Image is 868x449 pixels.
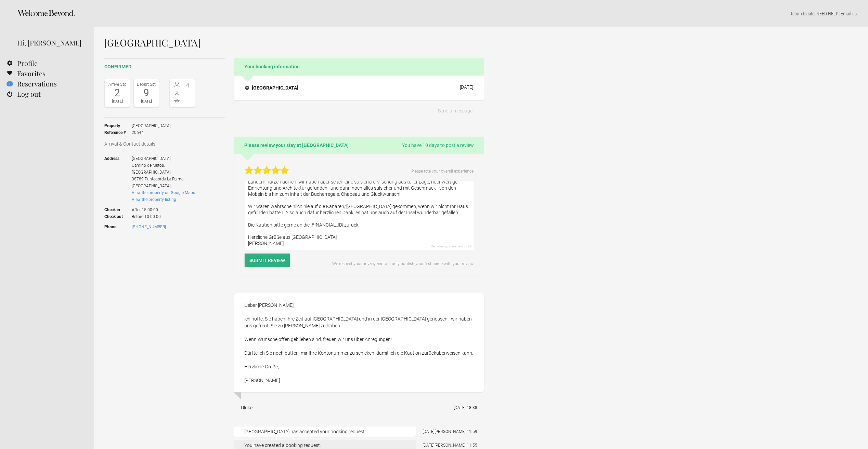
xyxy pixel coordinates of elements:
h3: Arrival & Contact details [104,140,225,147]
span: Puntagorda [145,177,166,181]
a: Return to site [790,11,814,16]
flynt-date-display: [DATE][PERSON_NAME] 11:59 [423,429,477,434]
span: 38789 [132,177,144,181]
span: 20644 [132,129,171,136]
flynt-date-display: [DATE] 18:38 [454,405,477,410]
div: Hi, [PERSON_NAME] [17,38,84,48]
h2: Your booking information [234,58,484,75]
span: - [182,90,193,96]
h2: confirmed [104,63,225,70]
strong: Reference # [104,129,132,136]
flynt-date-display: [DATE][PERSON_NAME] 11:55 [423,443,477,448]
span: - [182,97,193,104]
span: 4 [182,82,193,89]
div: Ulrike [241,404,252,411]
a: Email us [841,11,857,16]
span: After 15:00:00 [132,203,195,213]
p: | NEED HELP? . [104,10,858,17]
div: [GEOGRAPHIC_DATA] has accepted your booking request. [234,426,416,437]
a: [PHONE_NUMBER] [132,224,166,229]
div: [DATE] [135,98,157,105]
div: 9 [135,88,157,98]
h2: Please review your stay at [GEOGRAPHIC_DATA] [234,137,484,154]
strong: Property [104,122,132,129]
div: [DATE] [106,98,128,105]
div: Lieber [PERSON_NAME], ich hoffe, Sie haben Ihre Zeit auf [GEOGRAPHIC_DATA] und in der [GEOGRAPHIC... [234,293,484,392]
strong: Phone [104,223,132,230]
flynt-notification-badge: 1 [7,81,13,86]
span: [GEOGRAPHIC_DATA] [132,122,171,129]
span: Before 10:00:00 [132,213,195,220]
h1: [GEOGRAPHIC_DATA] [104,38,484,48]
span: Camino de Matos, [GEOGRAPHIC_DATA] [132,163,171,175]
div: Arrive Sat [106,81,128,88]
p: We respect your privacy and will only publish your first name with your review [327,260,474,267]
h4: [GEOGRAPHIC_DATA] [245,84,298,91]
div: 2 [106,88,128,98]
strong: Address [104,155,132,189]
p: Please rate your overall experience [411,168,474,175]
a: View the property listing [132,197,176,202]
span: La Palma [167,177,183,181]
button: [GEOGRAPHIC_DATA] [DATE] [239,81,479,95]
span: You have 10 days to post a review [402,142,474,149]
strong: Check in [104,203,132,213]
strong: Check out [104,213,132,220]
button: Submit Review [245,254,290,267]
a: View the property on Google Maps [132,190,195,195]
button: Send a message [426,104,484,118]
span: [GEOGRAPHIC_DATA] [132,156,171,161]
div: Depart Sat [135,81,157,88]
span: [GEOGRAPHIC_DATA] [132,183,171,188]
div: [DATE] [460,84,473,90]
